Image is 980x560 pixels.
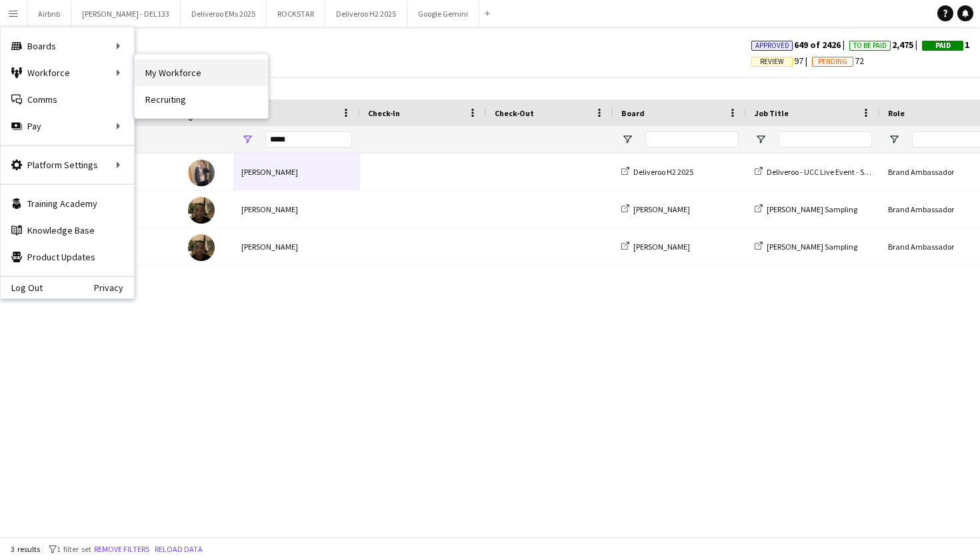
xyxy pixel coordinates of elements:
[135,86,268,113] a: Recruiting
[152,542,205,557] button: Reload data
[91,542,152,557] button: Remove filters
[188,197,215,224] img: Daniel Gordon-Jacobs
[755,167,873,177] a: Deliveroo - UCC Live Event - SBA
[755,41,789,50] span: Approved
[888,108,905,118] span: Role
[755,133,767,146] button: Open Filter Menu
[57,544,91,554] span: 1 filter set
[767,167,873,177] span: Deliveroo - UCC Live Event - SBA
[100,191,180,228] div: 8059
[1,113,134,139] div: Pay
[645,131,739,148] input: Board Filter Input
[267,1,325,27] button: ROCKSTAR
[265,131,352,148] input: Name Filter Input
[181,1,267,27] button: Deliveroo EMs 2025
[1,282,43,293] a: Log Out
[755,108,789,118] span: Job Title
[755,242,857,252] a: [PERSON_NAME] Sampling
[188,234,215,261] img: Daniel Gordon-Jacobs
[633,242,690,252] span: [PERSON_NAME]
[779,131,872,148] input: Job Title Filter Input
[751,39,849,51] span: 649 of 2426
[100,228,180,265] div: 8059
[751,55,812,67] span: 97
[621,133,633,146] button: Open Filter Menu
[767,204,857,214] span: [PERSON_NAME] Sampling
[1,86,134,113] a: Comms
[1,244,134,270] a: Product Updates
[1,33,134,59] div: Boards
[633,204,690,214] span: [PERSON_NAME]
[100,154,180,190] div: 10106
[1,59,134,86] div: Workforce
[407,1,479,27] button: Google Gemini
[935,41,951,50] span: Paid
[760,57,784,66] span: Review
[621,242,690,252] a: [PERSON_NAME]
[368,108,400,118] span: Check-In
[633,167,693,177] span: Deliveroo H2 2025
[495,108,534,118] span: Check-Out
[1,217,134,244] a: Knowledge Base
[241,133,253,146] button: Open Filter Menu
[818,57,847,66] span: Pending
[325,1,407,27] button: Deliveroo H2 2025
[621,108,645,118] span: Board
[621,204,690,214] a: [PERSON_NAME]
[767,242,857,252] span: [PERSON_NAME] Sampling
[233,228,360,265] div: [PERSON_NAME]
[1,152,134,178] div: Platform Settings
[135,59,268,86] a: My Workforce
[27,1,71,27] button: Airbnb
[1,190,134,217] a: Training Academy
[94,282,134,293] a: Privacy
[888,133,900,146] button: Open Filter Menu
[853,41,887,50] span: To Be Paid
[755,204,857,214] a: [PERSON_NAME] Sampling
[233,154,360,190] div: [PERSON_NAME]
[621,167,693,177] a: Deliveroo H2 2025
[71,1,181,27] button: [PERSON_NAME] - DEL133
[849,39,922,51] span: 2,475
[188,160,215,186] img: Jacob Jones
[233,191,360,228] div: [PERSON_NAME]
[922,39,969,51] span: 1
[812,55,864,67] span: 72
